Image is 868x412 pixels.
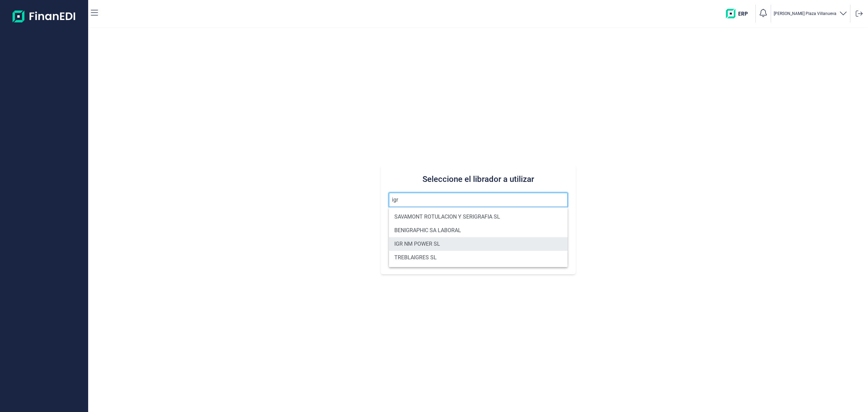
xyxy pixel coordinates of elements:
[13,5,76,27] img: Logo de aplicación
[774,11,836,16] p: [PERSON_NAME] Plaza Villanueva
[389,174,568,185] h3: Seleccione el librador a utilizar
[726,9,753,18] img: erp
[774,9,847,19] button: [PERSON_NAME] Plaza Villanueva
[389,251,568,264] li: TREBLAIGRES SL
[389,210,568,224] li: SAVAMONT ROTULACION Y SERIGRAFIA SL
[389,237,568,251] li: IGR NM POWER SL
[389,193,568,207] input: Seleccione la razón social
[389,224,568,237] li: BENIGRAPHIC SA LABORAL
